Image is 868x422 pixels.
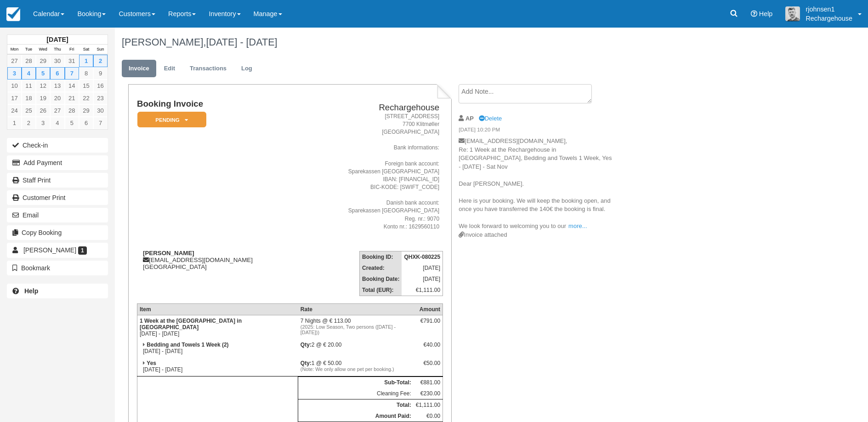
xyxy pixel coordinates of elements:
a: 1 [79,55,93,67]
strong: Yes [147,360,156,366]
a: 27 [7,55,22,67]
th: Fri [65,45,79,55]
th: Amount [414,303,443,315]
a: 13 [50,80,64,92]
th: Sun [93,45,108,55]
strong: Qty [301,342,312,348]
td: 1 @ € 50.00 [298,358,414,376]
a: 1 [7,117,22,129]
a: 20 [50,92,64,104]
th: Total (EUR): [360,285,402,296]
button: Email [7,208,108,222]
a: Edit [157,60,182,78]
td: [DATE] [402,274,443,285]
a: 6 [79,117,93,129]
a: 3 [7,67,22,80]
td: €881.00 [414,376,443,388]
a: Help [7,284,108,298]
a: more... [568,222,587,229]
a: 27 [50,104,64,117]
a: 2 [93,55,108,67]
a: Invoice [122,60,156,78]
a: 4 [50,117,64,129]
a: 19 [36,92,50,104]
a: 2 [22,117,36,129]
th: Rate [298,303,414,315]
a: 29 [79,104,93,117]
th: Sub-Total: [298,376,414,388]
a: 7 [65,67,79,80]
a: 22 [79,92,93,104]
p: [EMAIL_ADDRESS][DOMAIN_NAME], Re: 1 Week at the Rechargehouse in [GEOGRAPHIC_DATA], Bedding and T... [459,137,613,231]
strong: AP [465,115,474,122]
a: 11 [22,80,36,92]
b: Help [24,287,38,295]
div: €50.00 [416,360,440,374]
a: 10 [7,80,22,92]
strong: Bedding and Towels 1 Week (2) [147,342,228,348]
a: Pending [137,111,203,128]
a: Log [234,60,259,78]
div: €40.00 [416,342,440,355]
td: €230.00 [414,388,443,399]
strong: QHXK-080225 [404,254,440,260]
th: Mon [7,45,22,55]
th: Booking ID: [360,251,402,262]
a: 23 [93,92,108,104]
a: 30 [93,104,108,117]
em: (2025: Low Season, Two persons ([DATE] - [DATE])) [301,324,411,335]
i: Help [751,11,757,17]
address: [STREET_ADDRESS] 7700 Klitmøller [GEOGRAPHIC_DATA] Bank informations: Foreign bank account: Spare... [306,113,439,231]
a: 31 [65,55,79,67]
div: €791.00 [416,318,440,331]
span: 1 [78,246,87,255]
a: Delete [479,115,502,122]
span: [DATE] - [DATE] [206,36,277,48]
th: Item [137,303,298,315]
a: 28 [22,55,36,67]
a: [PERSON_NAME] 1 [7,243,108,257]
th: Booking Date: [360,274,402,285]
a: 7 [93,117,108,129]
a: 29 [36,55,50,67]
a: 12 [36,80,50,92]
th: Total: [298,399,414,411]
a: Staff Print [7,173,108,188]
a: 26 [36,104,50,117]
a: 16 [93,80,108,92]
td: 7 Nights @ € 113.00 [298,315,414,339]
img: checkfront-main-nav-mini-logo.png [6,7,20,21]
h2: Rechargehouse [306,103,439,113]
a: 30 [50,55,64,67]
a: 24 [7,104,22,117]
td: [DATE] - [DATE] [137,315,298,339]
strong: 1 Week at the [GEOGRAPHIC_DATA] in [GEOGRAPHIC_DATA] [140,318,242,331]
td: 2 @ € 20.00 [298,339,414,358]
th: Sat [79,45,93,55]
a: Transactions [183,60,233,78]
th: Tue [22,45,36,55]
strong: [PERSON_NAME] [143,250,194,257]
a: 8 [79,67,93,80]
strong: Qty [301,360,312,366]
p: Rechargehouse [806,14,852,23]
td: €1,111.00 [402,285,443,296]
a: 5 [65,117,79,129]
th: Thu [50,45,64,55]
th: Created: [360,262,402,274]
button: Check-in [7,138,108,153]
a: 28 [65,104,79,117]
a: 3 [36,117,50,129]
a: 15 [79,80,93,92]
button: Copy Booking [7,225,108,240]
p: rjohnsen1 [806,5,852,14]
span: Help [759,10,773,17]
h1: Booking Invoice [137,99,302,109]
em: [DATE] 10:20 PM [459,126,613,136]
td: [DATE] - [DATE] [137,339,298,358]
th: Wed [36,45,50,55]
a: Customer Print [7,190,108,205]
td: Cleaning Fee: [298,388,414,399]
button: Add Payment [7,155,108,170]
a: 4 [22,67,36,80]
